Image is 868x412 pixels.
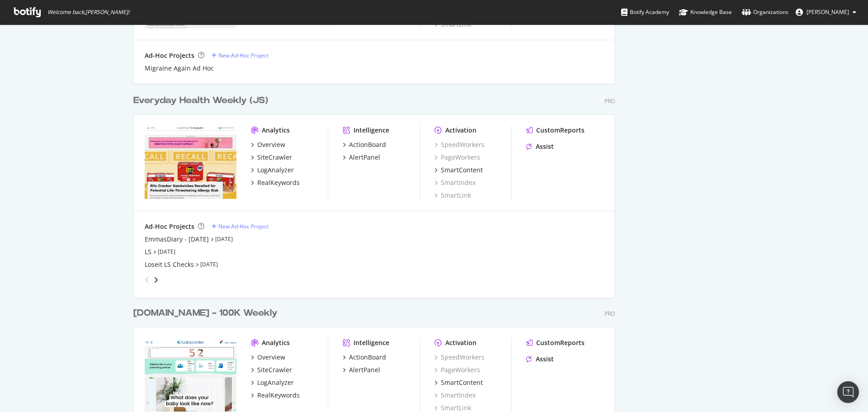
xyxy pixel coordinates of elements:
[434,378,483,387] a: SmartContent
[526,142,554,151] a: Assist
[262,126,290,135] div: Analytics
[257,365,292,374] div: SiteCrawler
[343,365,380,374] a: AlertPanel
[349,140,386,149] div: ActionBoard
[251,365,292,374] a: SiteCrawler
[604,310,615,317] div: Pro
[145,247,151,256] a: LS
[434,153,480,162] a: PageWorkers
[445,338,476,347] div: Activation
[133,307,278,320] div: [DOMAIN_NAME] - 100K Weekly
[837,381,859,403] div: Open Intercom Messenger
[141,273,153,287] div: angle-left
[343,353,386,362] a: ActionBoard
[218,223,269,230] div: New Ad-Hoc Project
[145,235,209,244] a: EmmasDiary - [DATE]
[133,307,281,320] a: [DOMAIN_NAME] - 100K Weekly
[215,235,233,243] a: [DATE]
[679,8,732,17] div: Knowledge Base
[158,248,175,256] a: [DATE]
[434,353,485,362] a: SpeedWorkers
[257,153,292,162] div: SiteCrawler
[434,391,476,400] a: SmartIndex
[133,94,268,107] div: Everyday Health Weekly (JS)
[621,8,669,17] div: Botify Academy
[262,338,290,347] div: Analytics
[536,355,554,364] div: Assist
[526,126,585,135] a: CustomReports
[257,353,285,362] div: Overview
[434,178,476,187] a: SmartIndex
[807,8,849,16] span: Bill Elward
[343,153,380,162] a: AlertPanel
[145,260,194,269] a: Loseit LS Checks
[218,52,269,59] div: New Ad-Hoc Project
[441,166,483,175] div: SmartContent
[251,140,285,149] a: Overview
[145,338,236,412] img: babycenter.com
[434,166,483,175] a: SmartContent
[434,140,485,149] a: SpeedWorkers
[343,140,386,149] a: ActionBoard
[349,353,386,362] div: ActionBoard
[788,5,863,19] button: [PERSON_NAME]
[212,52,269,59] a: New Ad-Hoc Project
[47,9,129,16] span: Welcome back, [PERSON_NAME] !
[441,378,483,387] div: SmartContent
[145,126,236,199] img: everydayhealth.com
[251,391,300,400] a: RealKeywords
[153,275,159,284] div: angle-right
[251,378,294,387] a: LogAnalyzer
[251,153,292,162] a: SiteCrawler
[349,365,380,374] div: AlertPanel
[251,166,294,175] a: LogAnalyzer
[604,97,615,105] div: Pro
[257,140,285,149] div: Overview
[434,365,480,374] a: PageWorkers
[434,191,471,200] a: SmartLink
[212,223,269,230] a: New Ad-Hoc Project
[251,353,285,362] a: Overview
[257,166,294,175] div: LogAnalyzer
[257,178,300,187] div: RealKeywords
[354,338,389,347] div: Intelligence
[526,355,554,364] a: Assist
[526,338,585,347] a: CustomReports
[133,94,272,107] a: Everyday Health Weekly (JS)
[536,142,554,151] div: Assist
[257,378,294,387] div: LogAnalyzer
[145,222,194,231] div: Ad-Hoc Projects
[445,126,476,135] div: Activation
[251,178,300,187] a: RealKeywords
[536,126,585,135] div: CustomReports
[742,8,788,17] div: Organizations
[200,260,218,268] a: [DATE]
[536,338,585,347] div: CustomReports
[349,153,380,162] div: AlertPanel
[145,64,214,73] a: Migraine Again Ad Hoc
[145,51,194,60] div: Ad-Hoc Projects
[257,391,300,400] div: RealKeywords
[354,126,389,135] div: Intelligence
